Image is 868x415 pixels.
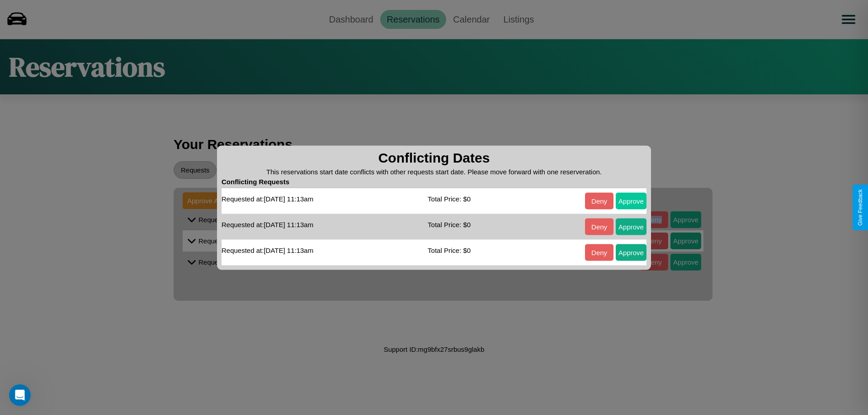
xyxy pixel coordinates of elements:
[428,192,471,205] p: Total Price: $ 0
[9,384,31,406] iframe: Intercom live chat
[222,244,313,256] p: Requested at: [DATE] 11:13am
[616,192,646,209] button: Approve
[585,244,613,261] button: Deny
[428,244,471,256] p: Total Price: $ 0
[616,218,646,235] button: Approve
[222,177,646,188] h4: Conflicting Requests
[222,192,313,205] p: Requested at: [DATE] 11:13am
[428,218,471,230] p: Total Price: $ 0
[585,218,613,235] button: Deny
[857,189,863,226] div: Give Feedback
[585,192,613,209] button: Deny
[222,218,313,230] p: Requested at: [DATE] 11:13am
[222,150,646,165] h3: Conflicting Dates
[222,165,646,177] p: This reservations start date conflicts with other requests start date. Please move forward with o...
[616,244,646,261] button: Approve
